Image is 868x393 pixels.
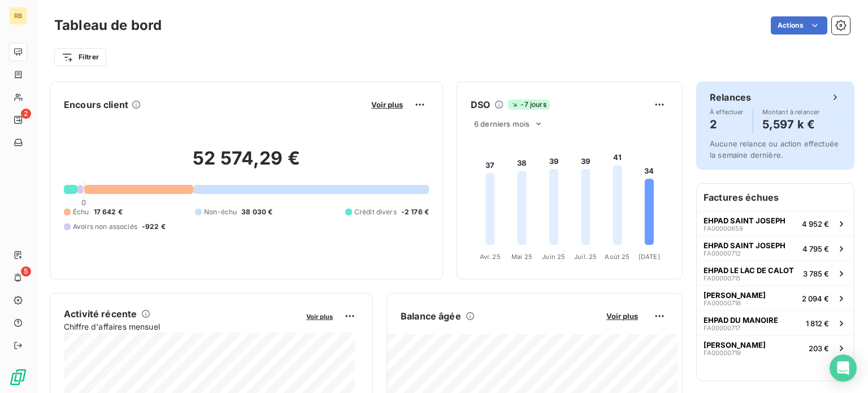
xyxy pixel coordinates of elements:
span: EHPAD LE LAC DE CALOT [704,266,794,275]
button: EHPAD LE LAC DE CALOTFA000007153 785 € [697,261,854,286]
button: Actions [771,16,827,34]
tspan: Juin 25 [542,253,565,261]
span: Non-échu [204,207,237,217]
h4: 5,597 k € [762,115,820,133]
span: 4 952 € [802,219,829,228]
span: FA00000715 [704,275,741,282]
span: Voir plus [606,312,638,321]
div: RB [9,7,27,25]
span: 17 642 € [94,207,123,217]
span: Chiffre d'affaires mensuel [64,321,298,332]
button: [PERSON_NAME]FA000007182 094 € [697,286,854,310]
span: EHPAD SAINT JOSEPH [704,241,785,250]
span: 1 812 € [806,319,829,328]
span: Voir plus [371,100,403,109]
span: Montant à relancer [762,109,820,115]
tspan: [DATE] [639,253,660,261]
tspan: Juil. 25 [574,253,597,261]
img: Logo LeanPay [9,368,27,386]
button: Voir plus [303,311,336,321]
span: FA00000717 [704,325,740,331]
button: Voir plus [603,311,641,321]
h2: 52 574,29 € [64,147,429,181]
span: 38 030 € [241,207,272,217]
span: [PERSON_NAME] [704,340,766,349]
span: 2 094 € [802,294,829,303]
h6: Activité récente [64,307,137,321]
span: -2 176 € [401,207,429,217]
span: Aucune relance ou action effectuée la semaine dernière. [710,139,839,159]
span: 0 [81,198,86,207]
tspan: Avr. 25 [480,253,501,261]
button: EHPAD SAINT JOSEPHFA000007124 795 € [697,236,854,261]
h6: Balance âgée [401,309,461,323]
h6: Encours client [64,98,128,111]
span: -7 jours [508,100,549,110]
span: 6 derniers mois [474,119,530,128]
span: [PERSON_NAME] [704,291,766,300]
span: 4 795 € [802,244,829,253]
h4: 2 [710,115,744,133]
span: 3 785 € [803,269,829,278]
button: EHPAD DU MANOIREFA000007171 812 € [697,310,854,335]
span: EHPAD DU MANOIRE [704,316,778,325]
span: FA00000719 [704,349,741,356]
span: À effectuer [710,109,744,115]
button: EHPAD SAINT JOSEPHFA000006594 952 € [697,211,854,236]
h6: DSO [471,98,490,111]
span: -922 € [142,222,166,232]
button: [PERSON_NAME]FA00000719203 € [697,335,854,360]
div: Open Intercom Messenger [830,355,857,382]
span: 203 € [809,344,829,353]
span: Crédit divers [354,207,397,217]
span: 2 [21,109,31,119]
span: EHPAD SAINT JOSEPH [704,216,785,225]
tspan: Mai 25 [511,253,532,261]
span: Voir plus [306,313,333,321]
span: FA00000659 [704,225,743,232]
span: Avoirs non associés [73,222,137,232]
span: Échu [73,207,89,217]
tspan: Août 25 [605,253,630,261]
span: FA00000712 [704,250,741,257]
h6: Factures échues [697,184,854,211]
h6: Relances [710,90,751,104]
button: Filtrer [54,48,106,66]
span: FA00000718 [704,300,741,306]
h3: Tableau de bord [54,15,162,36]
button: Voir plus [368,100,406,110]
span: 5 [21,266,31,277]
